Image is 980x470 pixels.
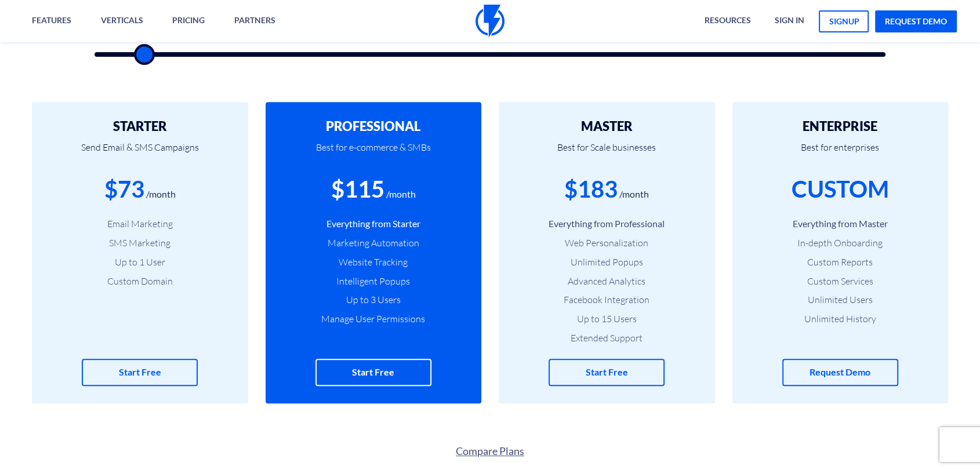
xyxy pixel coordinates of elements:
li: In-depth Onboarding [750,236,931,250]
li: Up to 3 Users [283,293,464,307]
h2: MASTER [516,119,698,133]
li: Custom Reports [750,256,931,269]
li: Everything from Master [750,217,931,231]
li: Custom Domain [49,275,231,288]
div: CUSTOM [792,173,889,206]
li: Website Tracking [283,256,464,269]
a: Start Free [82,359,198,386]
div: /month [386,188,416,201]
li: Everything from Professional [516,217,698,231]
p: Best for enterprises [750,133,931,173]
a: Start Free [315,359,431,386]
h2: STARTER [49,119,231,133]
h2: PROFESSIONAL [283,119,464,133]
h2: ENTERPRISE [750,119,931,133]
li: Custom Services [750,275,931,288]
div: /month [619,188,649,201]
div: $115 [331,173,384,206]
div: $73 [104,173,144,206]
a: signup [819,10,869,32]
li: Facebook Integration [516,293,698,307]
li: Email Marketing [49,217,231,231]
p: Best for Scale businesses [516,133,698,173]
p: Send Email & SMS Campaigns [49,133,231,173]
a: Request Demo [782,359,898,386]
li: Unlimited History [750,312,931,326]
div: /month [146,188,176,201]
li: Web Personalization [516,236,698,250]
li: Extended Support [516,331,698,345]
li: Advanced Analytics [516,275,698,288]
a: Start Free [549,359,665,386]
li: Unlimited Popups [516,256,698,269]
li: Marketing Automation [283,236,464,250]
li: SMS Marketing [49,236,231,250]
p: Best for e-commerce & SMBs [283,133,464,173]
li: Everything from Starter [283,217,464,231]
li: Intelligent Popups [283,275,464,288]
li: Manage User Permissions [283,312,464,326]
a: request demo [875,10,957,32]
div: $183 [564,173,618,206]
li: Up to 15 Users [516,312,698,326]
li: Unlimited Users [750,293,931,307]
li: Up to 1 User [49,256,231,269]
